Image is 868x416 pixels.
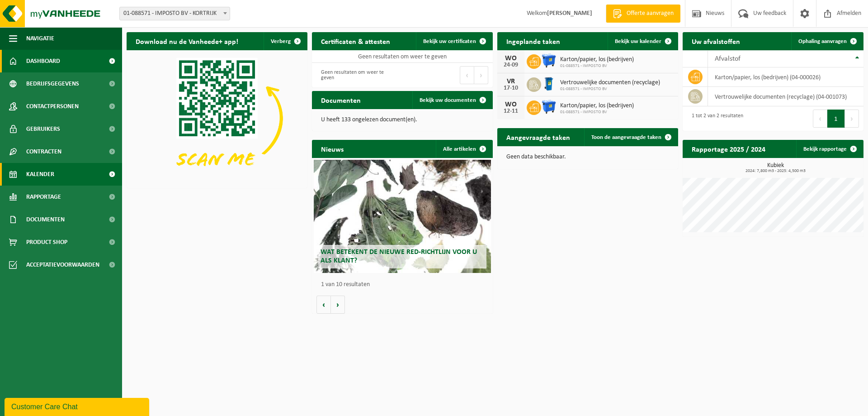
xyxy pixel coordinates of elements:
[26,231,67,253] span: Product Shop
[502,78,520,85] div: VR
[312,32,399,50] h2: Certificaten & attesten
[624,9,676,18] span: Offerte aanvragen
[321,282,488,288] p: 1 van 10 resultaten
[608,32,677,50] a: Bekijk uw kalender
[591,134,661,140] span: Toon de aangevraagde taken
[127,50,307,186] img: Download de VHEPlus App
[412,91,492,109] a: Bekijk uw documenten
[708,67,863,87] td: karton/papier, los (bedrijven) (04-000026)
[506,154,669,160] p: Geen data beschikbaar.
[497,32,569,50] h2: Ingeplande taken
[502,62,520,68] div: 24-09
[321,249,477,264] span: Wat betekent de nieuwe RED-richtlijn voor u als klant?
[312,50,493,63] td: Geen resultaten om weer te geven
[560,110,634,115] span: 01-088571 - IMPOSTO BV
[683,140,774,158] h2: Rapportage 2025 / 2024
[321,117,484,123] p: U heeft 133 ongelezen document(en).
[708,87,863,106] td: vertrouwelijke documenten (recyclage) (04-001073)
[271,38,291,44] span: Verberg
[813,110,827,128] button: Previous
[715,55,741,62] span: Afvalstof
[26,253,99,276] span: Acceptatievoorwaarden
[560,56,634,63] span: Karton/papier, los (bedrijven)
[796,140,863,158] a: Bekijk rapportage
[416,32,492,50] a: Bekijk uw certificaten
[26,163,54,186] span: Kalender
[127,32,247,50] h2: Download nu de Vanheede+ app!
[26,208,65,231] span: Documenten
[423,38,476,44] span: Bekijk uw certificaten
[26,95,79,118] span: Contactpersonen
[316,65,398,85] div: Geen resultaten om weer te geven
[502,108,520,115] div: 12-11
[541,76,557,91] img: WB-0240-HPE-BE-09
[5,396,151,416] iframe: chat widget
[264,32,307,50] button: Verberg
[120,7,230,20] span: 01-088571 - IMPOSTO BV - KORTRIJK
[26,140,61,163] span: Contracten
[683,32,749,50] h2: Uw afvalstoffen
[26,186,61,208] span: Rapportage
[497,128,579,146] h2: Aangevraagde taken
[314,160,491,273] a: Wat betekent de nieuwe RED-richtlijn voor u als klant?
[547,10,592,17] strong: [PERSON_NAME]
[687,163,863,173] h3: Kubiek
[541,53,557,68] img: WB-1100-HPE-BE-01
[331,296,345,314] button: Volgende
[687,109,743,129] div: 1 tot 2 van 2 resultaten
[560,79,660,86] span: Vertrouwelijke documenten (recyclage)
[560,102,634,110] span: Karton/papier, los (bedrijven)
[791,32,863,50] a: Ophaling aanvragen
[798,38,847,44] span: Ophaling aanvragen
[436,140,492,158] a: Alle artikelen
[541,99,557,115] img: WB-1100-HPE-BE-01
[26,118,60,140] span: Gebruikers
[474,66,488,84] button: Next
[606,5,680,23] a: Offerte aanvragen
[502,85,520,91] div: 17-10
[560,63,634,69] span: 01-088571 - IMPOSTO BV
[316,296,331,314] button: Vorige
[845,110,859,128] button: Next
[560,86,660,92] span: 01-088571 - IMPOSTO BV
[687,169,863,173] span: 2024: 7,800 m3 - 2025: 4,500 m3
[584,128,677,146] a: Toon de aangevraagde taken
[312,140,353,158] h2: Nieuws
[502,55,520,62] div: WO
[420,97,476,103] span: Bekijk uw documenten
[502,101,520,108] div: WO
[312,91,370,109] h2: Documenten
[460,66,474,84] button: Previous
[119,7,230,20] span: 01-088571 - IMPOSTO BV - KORTRIJK
[26,72,79,95] span: Bedrijfsgegevens
[827,110,845,128] button: 1
[26,27,54,50] span: Navigatie
[26,50,60,72] span: Dashboard
[615,38,661,44] span: Bekijk uw kalender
